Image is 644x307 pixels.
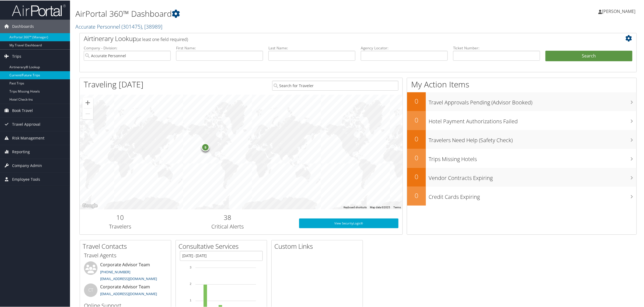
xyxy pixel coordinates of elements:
span: Map data ©2025 [370,205,390,208]
h2: 10 [84,212,156,221]
span: Travel Approval [12,117,40,131]
li: Corporate Advisor Team [81,283,170,301]
h3: Critical Alerts [164,222,291,230]
a: [EMAIL_ADDRESS][DOMAIN_NAME] [100,276,157,281]
h1: My Action Items [407,78,636,90]
input: Search for Traveler [272,80,399,90]
a: View SecurityLogic® [299,218,399,228]
a: [PHONE_NUMBER] [100,269,130,274]
a: 0Trips Missing Hotels [407,148,636,167]
span: Trips [12,49,21,63]
label: Last Name: [268,45,355,50]
label: Agency Locator: [361,45,448,50]
h2: 0 [407,96,426,105]
a: 0Hotel Payment Authorizations Failed [407,111,636,129]
h3: Travelers Need Help (Safety Check) [429,133,636,144]
h1: Traveling [DATE] [84,78,143,90]
h2: 0 [407,115,426,124]
a: 0Vendor Contracts Expiring [407,167,636,186]
h3: Vendor Contracts Expiring [429,171,636,181]
a: [PERSON_NAME] [598,3,641,19]
label: First Name: [176,45,263,50]
button: Zoom in [82,97,93,108]
h3: Travel Approvals Pending (Advisor Booked) [429,95,636,106]
a: [EMAIL_ADDRESS][DOMAIN_NAME] [100,291,157,296]
a: Terms (opens in new tab) [393,205,401,208]
img: Google [81,202,99,209]
tspan: 2 [190,282,191,285]
div: CT [84,283,97,296]
button: Zoom out [82,108,93,119]
a: 0Travel Approvals Pending (Advisor Booked) [407,92,636,111]
h3: Trips Missing Hotels [429,152,636,162]
button: Keyboard shortcuts [344,205,367,209]
h2: 0 [407,153,426,162]
h2: 38 [164,212,291,221]
button: Search [545,50,632,61]
a: 0Credit Cards Expiring [407,186,636,205]
span: Employee Tools [12,172,40,186]
h3: Hotel Payment Authorizations Failed [429,114,636,125]
h2: 0 [407,134,426,143]
h2: Airtinerary Lookup [84,33,586,43]
div: 9 [201,143,209,151]
a: Accurate Personnel [75,22,162,30]
h3: Travel Agents [84,251,167,259]
h2: Consultative Services [178,241,267,250]
tspan: 1 [190,298,191,301]
label: Ticket Number: [453,45,540,50]
span: Company Admin [12,158,42,172]
img: airportal-logo.png [12,4,66,16]
h1: AirPortal 360™ Dashboard [75,8,452,19]
span: ( 301475 ) [121,22,142,30]
span: (at least one field required) [136,36,188,42]
h3: Travelers [84,222,156,230]
span: Reporting [12,145,30,158]
h2: Travel Contacts [83,241,171,250]
h2: Custom Links [274,241,363,250]
li: Corporate Advisor Team [81,261,170,283]
label: Company - Division: [84,45,171,50]
span: [PERSON_NAME] [602,8,635,14]
span: Book Travel [12,103,33,117]
span: Dashboards [12,19,34,33]
a: Open this area in Google Maps (opens a new window) [81,202,99,209]
span: , [ 38989 ] [142,22,162,30]
h2: 0 [407,172,426,181]
h2: 0 [407,190,426,200]
span: Risk Management [12,131,44,144]
a: 0Travelers Need Help (Safety Check) [407,129,636,148]
tspan: 3 [190,265,191,268]
h3: Credit Cards Expiring [429,190,636,200]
